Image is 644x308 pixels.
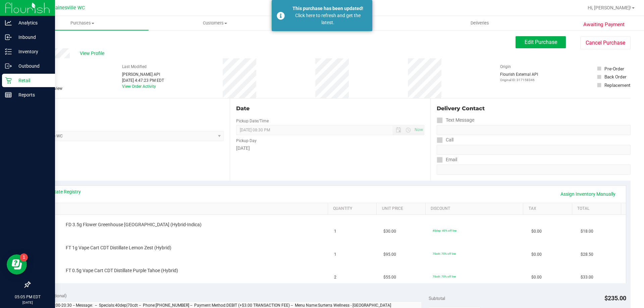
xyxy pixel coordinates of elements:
[500,64,511,70] label: Origin
[583,21,625,28] span: Awaiting Payment
[531,251,542,258] span: $0.00
[288,12,367,26] div: Click here to refresh and get the latest.
[383,228,396,235] span: $30.00
[122,71,164,77] div: [PERSON_NAME] API
[5,91,12,98] inline-svg: Reports
[437,135,453,145] label: Call
[581,274,593,281] span: $33.00
[236,118,269,124] label: Pickup Date/Time
[5,34,12,41] inline-svg: Inbound
[433,229,457,232] span: 40dep: 40% off line
[581,251,593,258] span: $28.50
[604,82,630,88] div: Replacement
[334,274,336,281] span: 2
[12,48,52,56] p: Inventory
[122,64,147,70] label: Last Modified
[236,138,257,144] label: Pickup Day
[500,71,538,82] div: Flourish External API
[149,16,281,30] a: Customers
[516,36,566,48] button: Edit Purchase
[40,206,325,211] a: SKU
[437,145,631,155] input: Format: (999) 999-9999
[525,39,557,45] span: Edit Purchase
[531,274,542,281] span: $0.00
[288,5,367,12] div: This purchase has been updated!
[5,19,12,26] inline-svg: Analytics
[12,76,52,84] p: Retail
[382,206,423,211] a: Unit Price
[437,115,474,125] label: Text Message
[383,274,396,281] span: $55.00
[334,251,336,258] span: 1
[236,105,424,113] div: Date
[52,5,85,11] span: Gainesville WC
[333,206,374,211] a: Quantity
[580,37,631,49] button: Cancel Purchase
[577,206,618,211] a: Total
[437,105,631,113] div: Delivery Contact
[437,125,631,135] input: Format: (999) 999-9999
[20,253,28,261] iframe: Resource center unread badge
[531,228,542,235] span: $0.00
[66,245,171,251] span: FT 1g Vape Cart CDT Distillate Lemon Zest (Hybrid)
[30,105,224,113] div: Location
[80,50,107,57] span: View Profile
[12,62,52,70] p: Outbound
[149,20,281,26] span: Customers
[3,300,52,305] p: [DATE]
[5,77,12,84] inline-svg: Retail
[12,91,52,99] p: Reports
[7,254,27,274] iframe: Resource center
[581,228,593,235] span: $18.00
[122,77,164,83] div: [DATE] 4:47:23 PM EDT
[437,155,457,165] label: Email
[604,65,624,72] div: Pre-Order
[334,228,336,235] span: 1
[414,16,546,30] a: Deliveries
[433,252,456,255] span: 70cdt: 70% off line
[12,19,52,27] p: Analytics
[236,145,424,152] div: [DATE]
[3,294,52,300] p: 05:05 PM EDT
[588,5,631,10] span: Hi, [PERSON_NAME]!
[122,84,156,89] a: View Order Activity
[529,206,570,211] a: Tax
[5,63,12,69] inline-svg: Outbound
[5,48,12,55] inline-svg: Inventory
[41,188,81,195] a: View State Registry
[12,33,52,41] p: Inbound
[66,267,178,274] span: FT 0.5g Vape Cart CDT Distillate Purple Tahoe (Hybrid)
[500,77,538,82] p: Original ID: 317158346
[604,295,626,302] span: $235.00
[462,20,498,26] span: Deliveries
[16,16,149,30] a: Purchases
[431,206,521,211] a: Discount
[429,296,445,301] span: Subtotal
[16,20,149,26] span: Purchases
[604,73,627,80] div: Back Order
[556,188,620,200] a: Assign Inventory Manually
[66,222,202,228] span: FD 3.5g Flower Greenhouse [GEOGRAPHIC_DATA] (Hybrid-Indica)
[383,251,396,258] span: $95.00
[433,275,456,278] span: 70cdt: 70% off line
